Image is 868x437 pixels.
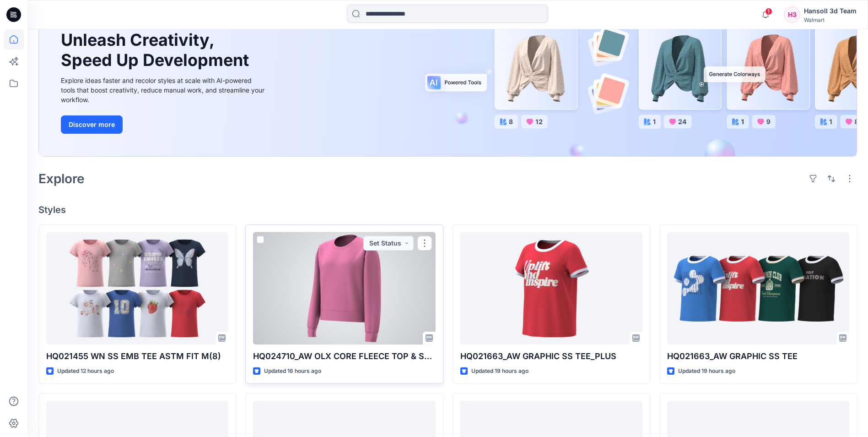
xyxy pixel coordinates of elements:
[460,232,642,344] a: HQ021663_AW GRAPHIC SS TEE_PLUS
[460,350,642,363] p: HQ021663_AW GRAPHIC SS TEE_PLUS
[46,232,228,344] a: HQ021455 WN SS EMB TEE ASTM FIT M(8)
[471,366,528,376] p: Updated 19 hours ago
[667,350,849,363] p: HQ021663_AW GRAPHIC SS TEE
[253,350,435,363] p: HQ024710_AW OLX CORE FLEECE TOP & SHORT SET_PLUS
[38,171,85,186] h2: Explore
[765,8,772,15] span: 1
[61,115,267,134] a: Discover more
[804,16,857,23] div: Walmart
[38,204,857,215] h4: Styles
[61,115,123,134] button: Discover more
[678,366,735,376] p: Updated 19 hours ago
[61,30,253,70] h1: Unleash Creativity, Speed Up Development
[264,366,321,376] p: Updated 16 hours ago
[46,350,228,363] p: HQ021455 WN SS EMB TEE ASTM FIT M(8)
[57,366,114,376] p: Updated 12 hours ago
[253,232,435,344] a: HQ024710_AW OLX CORE FLEECE TOP & SHORT SET_PLUS
[784,6,800,23] div: H3
[667,232,849,344] a: HQ021663_AW GRAPHIC SS TEE
[61,76,267,104] div: Explore ideas faster and recolor styles at scale with AI-powered tools that boost creativity, red...
[804,5,857,16] div: Hansoll 3d Team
